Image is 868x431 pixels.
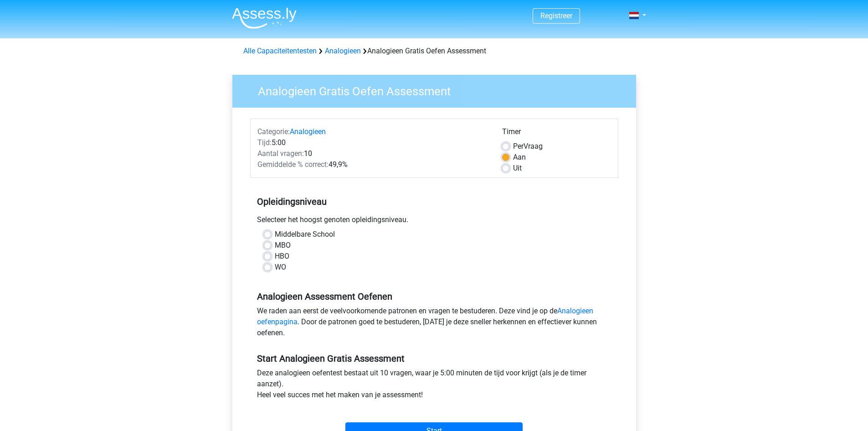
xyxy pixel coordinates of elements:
label: HBO [275,251,289,262]
span: Aantal vragen: [257,149,304,158]
label: Vraag [513,141,543,152]
div: We raden aan eerst de veelvoorkomende patronen en vragen te bestuderen. Deze vind je op de . Door... [250,306,618,342]
label: WO [275,262,286,273]
label: Middelbare School [275,229,335,240]
div: 5:00 [251,137,495,148]
a: Analogieen [325,47,361,55]
h5: Start Analogieen Gratis Assessment [257,353,611,364]
div: Timer [502,126,611,141]
h5: Analogieen Assessment Oefenen [257,291,611,302]
div: Deze analogieen oefentest bestaat uit 10 vragen, waar je 5:00 minuten de tijd voor krijgt (als je... [250,368,618,404]
a: Alle Capaciteitentesten [243,47,317,55]
div: 49,9% [251,159,495,170]
a: Registreer [540,11,572,20]
span: Categorie: [257,127,290,136]
span: Tijd: [257,138,272,147]
div: 10 [251,148,495,159]
h3: Analogieen Gratis Oefen Assessment [247,81,629,99]
h5: Opleidingsniveau [257,192,611,211]
img: Assessly [232,7,297,29]
span: Gemiddelde % correct: [257,160,329,169]
div: Analogieen Gratis Oefen Assessment [240,46,629,57]
label: Uit [513,163,522,174]
a: Analogieen [290,127,326,136]
div: Selecteer het hoogst genoten opleidingsniveau. [250,214,618,229]
label: Aan [513,152,526,163]
span: Per [513,142,524,151]
label: MBO [275,240,291,251]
